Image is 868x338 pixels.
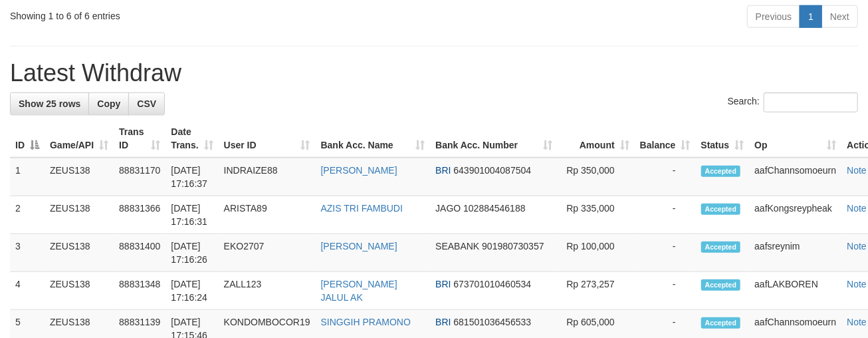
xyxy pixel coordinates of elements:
th: Op: activate to sort column ascending [749,120,841,158]
a: SINGGIH PRAMONO [321,317,411,327]
a: Show 25 rows [10,92,89,115]
th: Bank Acc. Name: activate to sort column ascending [316,120,431,158]
a: [PERSON_NAME] [321,241,397,252]
a: AZIS TRI FAMBUDI [321,203,403,214]
label: Search: [728,92,858,112]
td: [DATE] 17:16:26 [165,234,218,272]
a: Note [847,203,867,214]
th: Date Trans.: activate to sort column ascending [165,120,218,158]
td: ARISTA89 [219,196,316,234]
td: ZEUS138 [45,158,114,196]
td: [DATE] 17:16:31 [165,196,218,234]
th: Amount: activate to sort column ascending [558,120,635,158]
td: EKO2707 [219,234,316,272]
th: Balance: activate to sort column ascending [635,120,696,158]
span: Accepted [701,317,741,329]
input: Search: [764,92,858,112]
a: Previous [747,5,800,28]
td: aafChannsomoeurn [749,158,841,196]
td: - [635,158,696,196]
td: 1 [10,158,45,196]
span: Copy 901980730357 to clipboard [482,241,544,252]
span: Copy 673701010460534 to clipboard [453,279,531,289]
td: Rp 100,000 [558,234,635,272]
span: Accepted [701,242,741,253]
td: 88831348 [114,272,165,310]
td: 88831170 [114,158,165,196]
span: SEABANK [435,241,479,252]
td: INDRAIZE88 [219,158,316,196]
span: Copy 102884546188 to clipboard [463,203,525,214]
a: CSV [128,92,165,115]
td: [DATE] 17:16:37 [165,158,218,196]
span: Copy 681501036456533 to clipboard [453,317,531,327]
span: BRI [435,317,451,327]
div: Showing 1 to 6 of 6 entries [10,4,352,23]
th: Trans ID: activate to sort column ascending [114,120,165,158]
span: Copy [97,98,120,109]
td: Rp 335,000 [558,196,635,234]
a: [PERSON_NAME] [321,165,397,176]
td: ZEUS138 [45,196,114,234]
a: Note [847,241,867,252]
td: [DATE] 17:16:24 [165,272,218,310]
th: Game/API: activate to sort column ascending [45,120,114,158]
td: 3 [10,234,45,272]
a: Note [847,279,867,289]
td: - [635,234,696,272]
td: 2 [10,196,45,234]
span: Accepted [701,279,741,291]
td: - [635,196,696,234]
a: Next [821,5,858,28]
span: Copy 643901004087504 to clipboard [453,165,531,176]
a: Note [847,317,867,327]
a: Copy [88,92,129,115]
span: BRI [435,165,451,176]
a: Note [847,165,867,176]
span: BRI [435,279,451,289]
th: Bank Acc. Number: activate to sort column ascending [430,120,558,158]
td: Rp 350,000 [558,158,635,196]
a: 1 [800,5,822,28]
td: - [635,272,696,310]
span: Show 25 rows [19,98,80,109]
h1: Latest Withdraw [10,60,858,86]
span: CSV [137,98,156,109]
th: User ID: activate to sort column ascending [219,120,316,158]
td: ZEUS138 [45,234,114,272]
a: [PERSON_NAME] JALUL AK [321,279,397,303]
td: aafsreynim [749,234,841,272]
td: ZEUS138 [45,272,114,310]
td: aafKongsreypheak [749,196,841,234]
span: JAGO [435,203,461,214]
th: ID: activate to sort column descending [10,120,45,158]
span: Accepted [701,204,741,215]
span: Accepted [701,166,741,177]
td: ZALL123 [219,272,316,310]
td: 88831400 [114,234,165,272]
td: 88831366 [114,196,165,234]
th: Status: activate to sort column ascending [696,120,750,158]
td: aafLAKBOREN [749,272,841,310]
td: 4 [10,272,45,310]
td: Rp 273,257 [558,272,635,310]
